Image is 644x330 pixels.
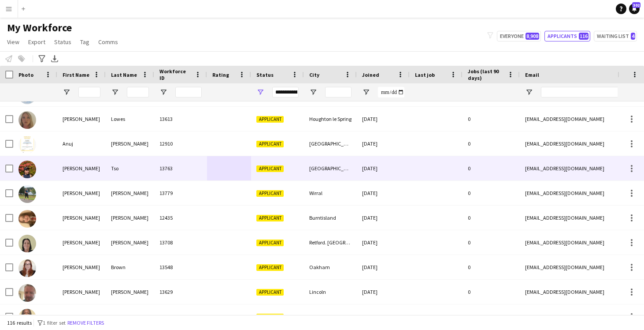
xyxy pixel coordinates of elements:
div: [DATE] [357,280,410,304]
div: Wirral [304,181,357,205]
span: View [7,38,19,46]
input: Joined Filter Input [378,87,404,97]
span: Comms [98,38,118,46]
img: Catherine Morton [19,235,36,252]
span: Export [28,38,45,46]
div: [DATE] [357,230,410,255]
div: Brown [106,255,154,279]
div: [PERSON_NAME] [57,280,106,304]
a: Tag [77,36,93,48]
span: Applicant [256,240,284,246]
div: Oakham [304,255,357,279]
span: Rating [212,71,229,78]
img: Becky Randall [19,185,36,203]
img: Confidence Nwaiwu [19,309,36,326]
span: 1 filter set [43,319,66,326]
span: Status [256,71,274,78]
div: [PERSON_NAME] [57,206,106,230]
a: Export [25,36,49,48]
div: Retford. [GEOGRAPHIC_DATA] [304,230,357,255]
span: Applicant [256,116,284,123]
img: Ashley Tso [19,161,36,178]
button: Everyone8,908 [497,31,541,41]
input: Workforce ID Filter Input [175,87,202,97]
span: Jobs (last 90 days) [468,68,504,81]
div: Confidence [57,304,106,329]
button: Open Filter Menu [362,88,370,96]
div: Lowes [106,107,154,131]
input: First Name Filter Input [78,87,100,97]
span: 8,908 [526,33,539,40]
input: Last Name Filter Input [127,87,149,97]
div: 0 [463,181,520,205]
div: 13548 [154,255,207,279]
button: Open Filter Menu [309,88,317,96]
a: View [4,36,23,48]
div: [PERSON_NAME] [57,230,106,255]
div: [GEOGRAPHIC_DATA] [304,304,357,329]
span: My Workforce [7,21,72,34]
button: Open Filter Menu [63,88,70,96]
span: First Name [63,71,89,78]
div: 0 [463,107,520,131]
div: [DATE] [357,255,410,279]
span: Photo [19,71,33,78]
input: City Filter Input [325,87,352,97]
div: [PERSON_NAME] [106,181,154,205]
button: Open Filter Menu [159,88,167,96]
div: Houghton le Spring [304,107,357,131]
div: 0 [463,255,520,279]
span: Applicant [256,215,284,221]
div: [DATE] [357,107,410,131]
div: 12435 [154,206,207,230]
div: [DATE] [357,156,410,180]
span: 302 [632,2,640,8]
span: Last job [415,71,435,78]
div: [PERSON_NAME] [106,230,154,255]
div: 12910 [154,131,207,156]
img: Clive Denton [19,284,36,302]
div: Nwaiwu [106,304,154,329]
span: Tag [80,38,89,46]
span: Applicant [256,141,284,147]
button: Open Filter Menu [525,88,533,96]
span: Applicant [256,314,284,320]
div: [PERSON_NAME] [57,181,106,205]
img: Catherine Baker [19,210,36,228]
span: City [309,71,319,78]
div: 13708 [154,230,207,255]
img: Anuj thakkar [19,136,36,154]
img: Chloe Brown [19,259,36,277]
div: [PERSON_NAME] [106,280,154,304]
app-action-btn: Advanced filters [37,53,47,64]
span: Applicant [256,264,284,271]
div: 13779 [154,181,207,205]
button: Waiting list4 [594,31,637,41]
div: [GEOGRAPHIC_DATA] [304,156,357,180]
div: 0 [463,156,520,180]
div: 13763 [154,156,207,180]
span: Workforce ID [159,68,191,81]
a: 302 [629,4,640,14]
button: Remove filters [66,318,106,328]
div: [GEOGRAPHIC_DATA] [304,131,357,156]
span: 116 [579,33,588,40]
div: [PERSON_NAME] [106,131,154,156]
span: Applicant [256,165,284,172]
button: Applicants116 [544,31,590,41]
img: Annabelle Lowes [19,111,36,129]
div: 13578 [154,304,207,329]
a: Comms [95,36,122,48]
div: [PERSON_NAME] [106,206,154,230]
button: Open Filter Menu [111,88,119,96]
app-action-btn: Export XLSX [49,53,60,64]
span: Applicant [256,289,284,296]
button: Open Filter Menu [256,88,264,96]
div: 13613 [154,107,207,131]
div: 0 [463,304,520,329]
div: [DATE] [357,181,410,205]
div: Burntisland [304,206,357,230]
span: Status [54,38,71,46]
div: Anuj [57,131,106,156]
div: Tso [106,156,154,180]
